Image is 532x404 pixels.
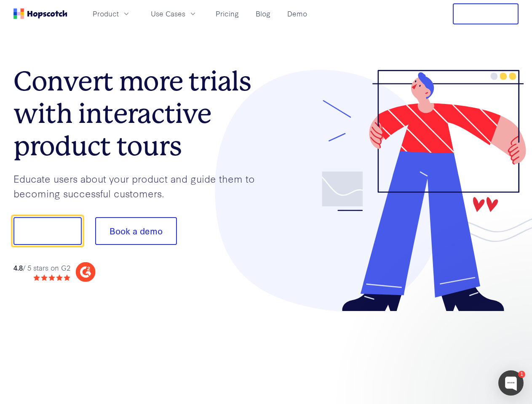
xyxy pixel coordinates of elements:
a: Blog [252,7,274,21]
span: Product [93,8,119,19]
a: Demo [284,7,310,21]
a: Pricing [212,7,242,21]
h1: Convert more trials with interactive product tours [13,65,266,162]
strong: 4.8 [13,263,23,272]
button: Book a demo [95,217,177,245]
button: Use Cases [146,7,202,21]
p: Educate users about your product and guide them to becoming successful customers. [13,171,266,200]
a: Home [13,8,67,19]
button: Free Trial [453,3,519,24]
span: Use Cases [151,8,185,19]
div: / 5 stars on G2 [13,263,70,273]
button: Product [88,7,136,21]
button: Show me! [13,217,82,245]
div: 1 [518,371,525,378]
